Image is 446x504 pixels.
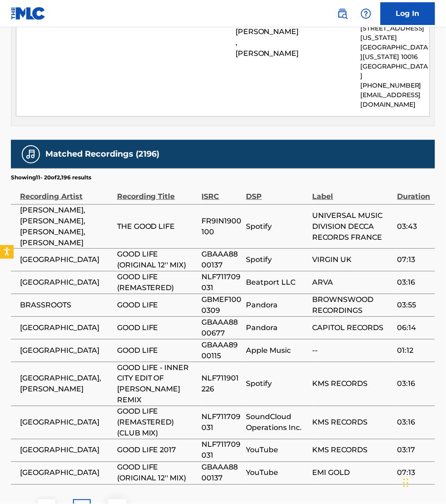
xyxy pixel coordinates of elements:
[117,362,197,406] span: GOOD LIFE - INNER CITY EDIT OF [PERSON_NAME] REMIX
[117,182,197,202] div: Recording Title
[313,379,393,390] span: KMS RECORDS
[313,294,393,316] span: BROWNSWOOD RECORDINGS
[397,277,431,288] span: 03:16
[235,5,299,58] span: [PERSON_NAME], [PERSON_NAME], [PERSON_NAME]
[202,412,242,434] span: NLF711709031
[313,182,393,202] div: Label
[401,460,446,504] iframe: Chat Widget
[117,406,197,439] span: GOOD LIFE (REMASTERED) (CLUB MIX)
[360,62,430,81] p: [GEOGRAPHIC_DATA]
[313,277,393,288] span: ARVA
[20,468,113,479] span: [GEOGRAPHIC_DATA]
[11,173,91,182] p: Showing 11 - 20 of 2,196 results
[202,340,242,361] span: GBAAA8900115
[246,254,308,265] span: Spotify
[360,90,430,109] p: [EMAIL_ADDRESS][DOMAIN_NAME]
[20,417,113,428] span: [GEOGRAPHIC_DATA]
[360,33,430,62] p: [US_STATE][GEOGRAPHIC_DATA][US_STATE] 10016
[246,379,308,390] span: Spotify
[313,345,393,356] span: --
[202,294,242,316] span: GBMEF1000309
[11,7,46,20] img: MLC Logo
[357,5,375,23] div: Help
[117,300,197,311] span: GOOD LIFE
[202,182,242,202] div: ISRC
[25,149,36,160] img: Matched Recordings
[202,272,242,293] span: NLF711709031
[313,254,393,265] span: VIRGIN UK
[313,322,393,333] span: CAPITOL RECORDS
[246,445,308,456] span: YouTube
[202,249,242,271] span: GBAAA8800137
[313,468,393,479] span: EMI GOLD
[117,462,197,484] span: GOOD LIFE (ORIGINAL 12'' MIX)
[20,205,113,248] span: [PERSON_NAME], [PERSON_NAME], [PERSON_NAME], [PERSON_NAME]
[397,300,431,311] span: 03:55
[246,412,308,434] span: SoundCloud Operations Inc.
[397,445,431,456] span: 03:17
[397,468,431,479] span: 07:13
[246,277,308,288] span: Beatport LLC
[360,24,430,33] p: [STREET_ADDRESS]
[202,216,242,237] span: FR9IN1900100
[246,300,308,311] span: Pandora
[381,2,435,25] a: Log In
[202,440,242,461] span: NLF711709031
[337,8,348,19] img: search
[246,345,308,356] span: Apple Music
[246,468,308,479] span: YouTube
[313,445,393,456] span: KMS RECORDS
[117,445,197,456] span: GOOD LIFE 2017
[397,254,431,265] span: 07:13
[20,277,113,288] span: [GEOGRAPHIC_DATA]
[20,182,113,202] div: Recording Artist
[20,373,113,395] span: [GEOGRAPHIC_DATA], [PERSON_NAME]
[246,182,308,202] div: DSP
[397,221,431,232] span: 03:43
[117,322,197,333] span: GOOD LIFE
[397,322,431,333] span: 06:14
[361,8,372,19] img: help
[397,417,431,428] span: 03:16
[20,345,113,356] span: [GEOGRAPHIC_DATA]
[397,379,431,390] span: 03:16
[117,272,197,293] span: GOOD LIFE (REMASTERED)
[403,469,409,497] div: Drag
[202,373,242,395] span: NLF711901226
[397,182,431,202] div: Duration
[117,345,197,356] span: GOOD LIFE
[333,5,352,23] a: Public Search
[20,300,113,311] span: BRASSROOTS
[45,149,159,159] h5: Matched Recordings (2196)
[360,81,430,90] p: [PHONE_NUMBER]
[20,445,113,456] span: [GEOGRAPHIC_DATA]
[313,210,393,243] span: UNIVERSAL MUSIC DIVISION DECCA RECORDS FRANCE
[246,322,308,333] span: Pandora
[202,462,242,484] span: GBAAA8800137
[117,221,197,232] span: THE GOOD LIFE
[117,249,197,271] span: GOOD LIFE (ORIGINAL 12'' MIX)
[246,221,308,232] span: Spotify
[20,322,113,333] span: [GEOGRAPHIC_DATA]
[20,254,113,265] span: [GEOGRAPHIC_DATA]
[202,317,242,339] span: GBAAA8800677
[313,417,393,428] span: KMS RECORDS
[397,345,431,356] span: 01:12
